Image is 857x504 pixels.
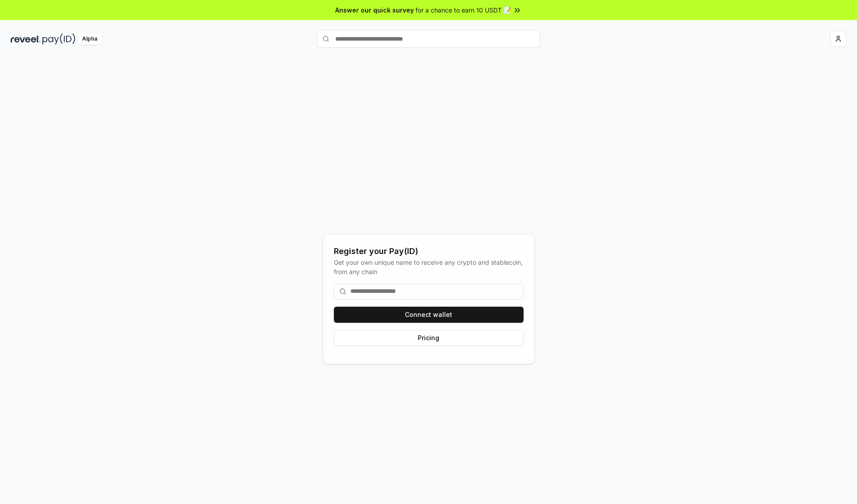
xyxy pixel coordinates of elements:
div: Register your Pay(ID) [334,245,524,258]
div: Alpha [77,33,102,45]
button: Connect wallet [334,307,524,323]
div: Get your own unique name to receive any crypto and stablecoin, from any chain [334,258,524,276]
span: Answer our quick survey [335,5,414,15]
img: pay_id [42,33,75,45]
img: reveel_dark [11,33,41,45]
span: for a chance to earn 10 USDT 📝 [416,5,511,15]
button: Pricing [334,330,524,346]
